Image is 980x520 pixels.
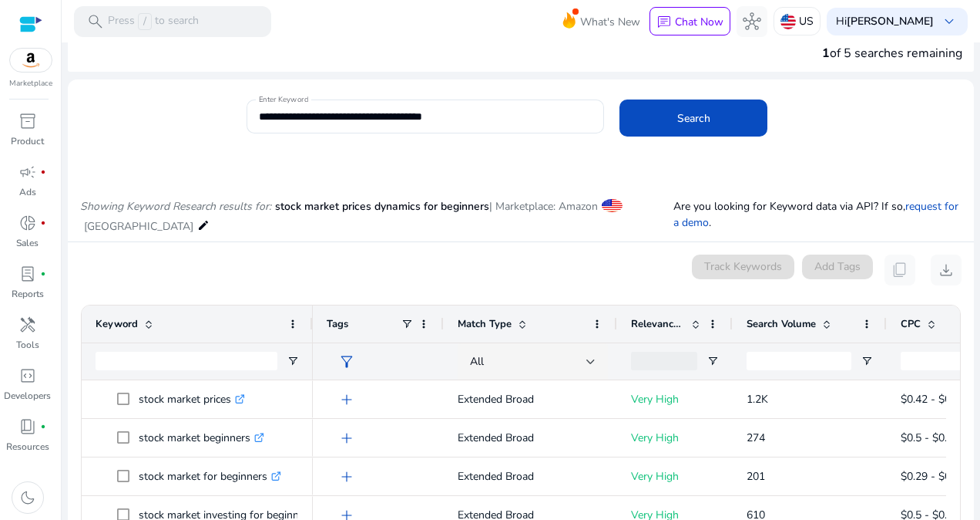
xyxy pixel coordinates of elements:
[901,317,921,331] span: CPC
[18,214,37,232] span: donut_small
[40,271,46,277] span: fiber_manual_record
[18,163,37,181] span: campaign
[12,287,44,301] p: Reports
[489,199,598,214] span: | Marketplace: Amazon
[747,392,768,407] span: 1.2K
[747,352,851,370] input: Search Volume Filter Input
[275,199,489,214] span: stock market prices dynamics for beginners
[458,422,603,454] p: Extended Broad
[901,431,959,445] span: $0.5 - $0.75
[18,366,37,385] span: code_blocks
[327,317,348,331] span: Tags
[619,100,767,137] button: Search
[580,8,640,35] span: What's New
[470,354,484,369] span: All
[780,14,796,29] img: us.svg
[631,317,685,331] span: Relevance Score
[822,44,962,62] div: of 5 searches remaining
[9,78,52,89] p: Marketplace
[337,353,356,371] span: filter_alt
[631,422,719,454] p: Very High
[901,392,965,407] span: $0.42 - $0.63
[675,15,723,29] p: Chat Now
[6,440,49,454] p: Resources
[937,261,955,279] span: download
[4,389,51,403] p: Developers
[743,12,761,31] span: hub
[10,49,52,72] img: amazon.svg
[18,265,37,283] span: lab_profile
[86,12,105,31] span: search
[40,220,46,226] span: fiber_manual_record
[656,15,672,30] span: chat
[139,383,245,415] p: stock market prices
[677,110,710,127] span: Search
[138,13,152,30] span: /
[18,112,37,130] span: inventory_2
[706,355,719,367] button: Open Filter Menu
[40,424,46,430] span: fiber_manual_record
[836,16,934,27] p: Hi
[337,429,356,447] span: add
[259,94,308,105] mat-label: Enter Keyword
[84,219,193,234] span: [GEOGRAPHIC_DATA]
[16,236,39,250] p: Sales
[197,216,210,235] mat-icon: edit
[287,355,299,367] button: Open Filter Menu
[673,198,962,231] p: Are you looking for Keyword data via API? If so, .
[18,417,37,436] span: book_4
[940,12,958,31] span: keyboard_arrow_down
[19,185,36,199] p: Ads
[747,431,765,445] span: 274
[649,7,730,36] button: chatChat Now
[631,383,719,415] p: Very High
[847,14,934,29] b: [PERSON_NAME]
[458,461,603,492] p: Extended Broad
[80,199,271,214] i: Showing Keyword Research results for:
[747,469,765,484] span: 201
[931,255,962,285] button: download
[96,352,277,370] input: Keyword Filter Input
[11,134,44,148] p: Product
[96,317,138,331] span: Keyword
[901,469,965,484] span: $0.29 - $0.44
[18,488,37,507] span: dark_mode
[737,6,767,37] button: hub
[861,355,873,367] button: Open Filter Menu
[799,8,814,35] p: US
[631,461,719,492] p: Very High
[40,169,46,175] span: fiber_manual_record
[16,338,39,352] p: Tools
[458,317,512,331] span: Match Type
[337,390,356,409] span: add
[458,383,603,415] p: Extended Broad
[108,13,199,30] p: Press to search
[747,317,816,331] span: Search Volume
[139,461,281,492] p: stock market for beginners
[337,468,356,486] span: add
[139,422,264,454] p: stock market beginners
[18,316,37,334] span: handyman
[822,45,830,62] span: 1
